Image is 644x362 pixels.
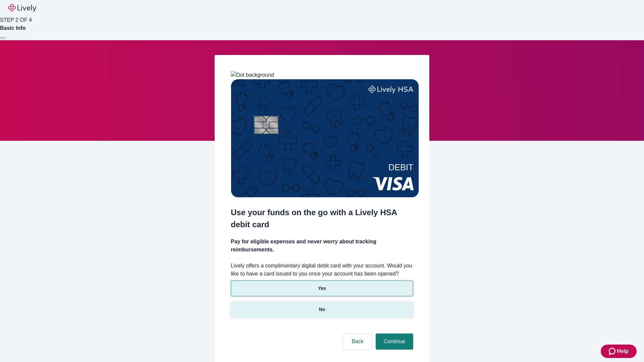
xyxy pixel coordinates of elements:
[231,206,413,231] h2: Use your funds on the go with a Lively HSA debit card
[231,238,413,254] h4: Pay for eligible expenses and never worry about tracking reimbursements.
[318,285,326,292] p: Yes
[319,306,325,313] p: No
[231,71,274,79] img: Dot background
[8,4,36,12] img: Lively
[343,334,372,350] button: Back
[231,262,413,278] label: Lively offers a complimentary digital debit card with your account. Would you like to have a card...
[231,302,413,317] button: No
[617,347,629,355] span: Help
[231,79,419,197] img: Debit card
[376,334,413,350] button: Continue
[231,281,413,296] button: Yes
[601,345,637,358] button: Zendesk support iconHelp
[609,347,617,355] svg: Zendesk support icon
